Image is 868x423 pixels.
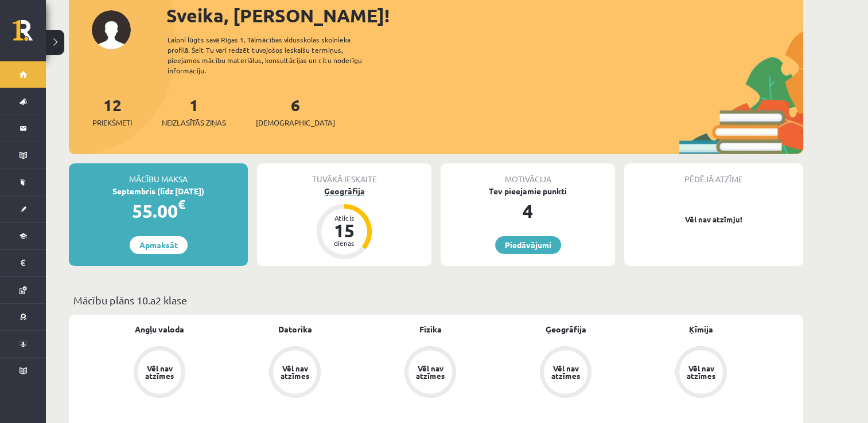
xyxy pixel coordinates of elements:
[546,323,586,335] a: Ģeogrāfija
[92,346,227,400] a: Vēl nav atzīmes
[550,365,582,379] div: Vēl nav atzīmes
[178,196,185,213] span: €
[73,292,799,308] p: Mācību plāns 10.a2 klase
[327,240,361,246] div: dienas
[327,221,361,240] div: 15
[168,34,382,76] div: Laipni lūgts savā Rīgas 1. Tālmācības vidusskolas skolnieka profilā. Šeit Tu vari redzēt tuvojošo...
[257,185,431,261] a: Ģeogrāfija Atlicis 15 dienas
[256,117,335,128] span: [DEMOGRAPHIC_DATA]
[630,214,797,225] p: Vēl nav atzīmju!
[441,197,615,225] div: 4
[166,2,803,29] div: Sveika, [PERSON_NAME]!
[685,365,717,379] div: Vēl nav atzīmes
[278,323,312,335] a: Datorika
[143,365,176,379] div: Vēl nav atzīmes
[135,323,184,335] a: Angļu valoda
[624,163,803,185] div: Pēdējā atzīme
[441,185,615,197] div: Tev pieejamie punkti
[363,346,498,400] a: Vēl nav atzīmes
[495,236,561,254] a: Piedāvājumi
[441,163,615,185] div: Motivācija
[69,197,248,225] div: 55.00
[162,117,226,128] span: Neizlasītās ziņas
[279,365,311,379] div: Vēl nav atzīmes
[69,185,248,197] div: Septembris (līdz [DATE])
[162,95,226,128] a: 1Neizlasītās ziņas
[257,185,431,197] div: Ģeogrāfija
[327,214,361,221] div: Atlicis
[92,95,132,128] a: 12Priekšmeti
[414,365,446,379] div: Vēl nav atzīmes
[257,163,431,185] div: Tuvākā ieskaite
[92,117,132,128] span: Priekšmeti
[498,346,633,400] a: Vēl nav atzīmes
[227,346,363,400] a: Vēl nav atzīmes
[69,163,248,185] div: Mācību maksa
[13,20,46,49] a: Rīgas 1. Tālmācības vidusskola
[419,323,442,335] a: Fizika
[130,236,188,254] a: Apmaksāt
[633,346,769,400] a: Vēl nav atzīmes
[256,95,335,128] a: 6[DEMOGRAPHIC_DATA]
[689,323,713,335] a: Ķīmija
